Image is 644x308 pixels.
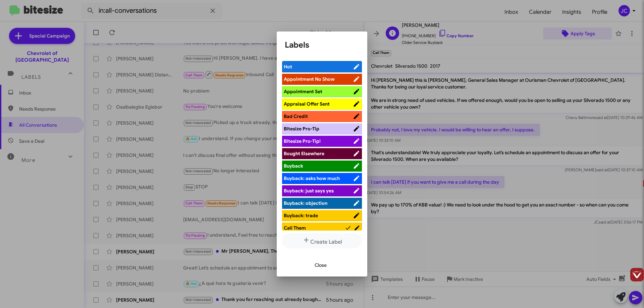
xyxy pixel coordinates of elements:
[282,233,362,248] button: Create Label
[284,175,340,181] span: Buyback: asks how much
[315,259,327,271] span: Close
[284,64,292,70] span: Hot
[284,225,306,231] span: Call Them
[284,76,335,82] span: Appointment No Show
[284,113,308,119] span: Bad Credit
[284,163,303,169] span: Buyback
[284,88,322,95] span: Appointment Set
[284,150,324,157] span: Bought Elsewhere
[284,212,318,219] span: Buyback: trade
[284,101,330,107] span: Appraisal Offer Sent
[284,126,319,132] span: Bitesize Pro-Tip
[284,138,321,144] span: Bitesize Pro-Tip!
[285,40,359,50] h1: Labels
[284,188,334,194] span: Buyback: just says yes
[309,259,332,271] button: Close
[284,200,327,206] span: Buyback: objection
